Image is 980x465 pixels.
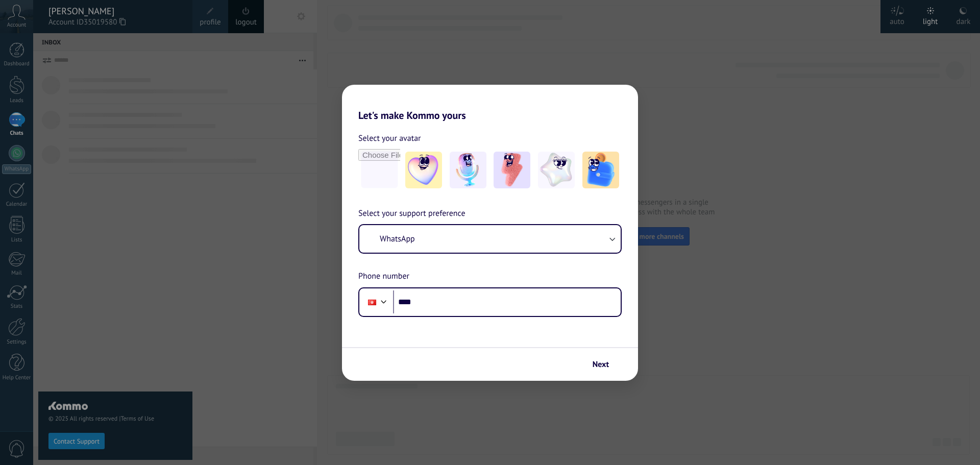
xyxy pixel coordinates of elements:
[342,85,638,121] h2: Let's make Kommo yours
[380,234,415,244] span: WhatsApp
[359,225,621,253] button: WhatsApp
[588,356,623,373] button: Next
[538,152,575,188] img: -4.jpeg
[405,152,442,188] img: -1.jpeg
[358,270,409,283] span: Phone number
[358,207,465,221] span: Select your support preference
[582,152,619,188] img: -5.jpeg
[450,152,486,188] img: -2.jpeg
[593,361,609,368] span: Next
[362,291,382,313] div: Hong Kong: + 852
[494,152,530,188] img: -3.jpeg
[358,132,421,145] span: Select your avatar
